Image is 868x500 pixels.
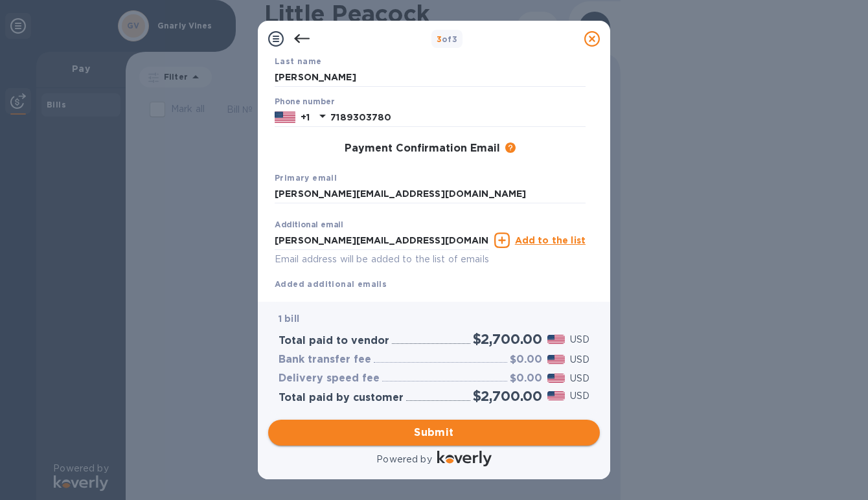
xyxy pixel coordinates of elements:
input: Enter your phone number [330,108,586,127]
b: 1 bill [279,313,299,324]
h3: Total paid by customer [279,392,404,404]
input: Enter your primary name [275,185,586,204]
button: Submit [268,420,600,446]
b: Last name [275,56,322,66]
h3: Payment Confirmation Email [345,142,500,155]
h3: Bank transfer fee [279,354,371,366]
img: USD [547,335,565,344]
h2: $2,700.00 [473,331,542,347]
span: Submit [279,425,589,440]
p: USD [570,353,589,367]
b: Primary email [275,173,337,183]
input: Enter additional email [275,231,489,250]
label: Phone number [275,98,334,106]
h3: Delivery speed fee [279,372,380,385]
span: 3 [437,34,442,44]
h3: Total paid to vendor [279,335,389,347]
p: USD [570,372,589,385]
img: US [275,110,295,124]
p: Email address will be added to the list of emails [275,252,489,267]
p: +1 [301,111,310,124]
p: USD [570,333,589,347]
img: USD [547,355,565,364]
h3: $0.00 [510,354,542,366]
img: USD [547,374,565,383]
img: Logo [437,451,492,466]
p: USD [570,389,589,403]
h2: $2,700.00 [473,388,542,404]
b: Added additional emails [275,279,387,289]
h3: $0.00 [510,372,542,385]
img: USD [547,391,565,400]
label: Additional email [275,222,343,229]
input: Enter your last name [275,68,586,87]
u: Add to the list [515,235,586,245]
b: of 3 [437,34,458,44]
p: Powered by [376,453,431,466]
